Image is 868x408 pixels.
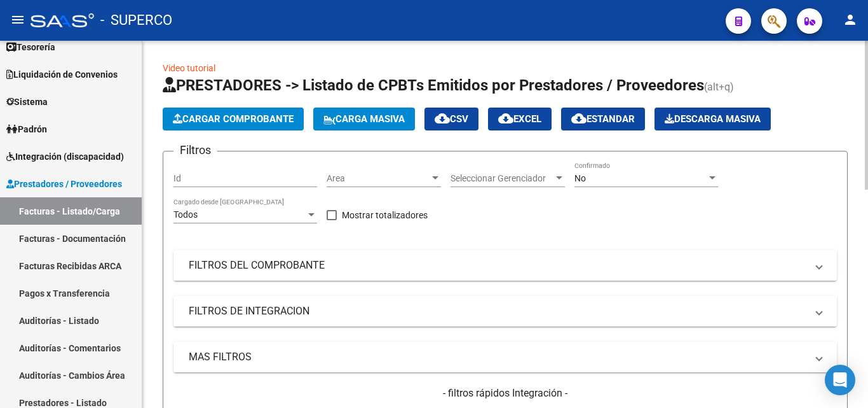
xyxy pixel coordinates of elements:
[173,141,217,159] h3: Filtros
[451,173,553,184] span: Seleccionar Gerenciador
[435,113,468,125] span: CSV
[10,12,25,27] mat-icon: menu
[825,365,855,395] div: Open Intercom Messenger
[173,342,837,372] mat-expansion-panel-header: MAS FILTROS
[323,113,405,125] span: Carga Masiva
[6,95,48,109] span: Sistema
[571,111,587,126] mat-icon: cloud_download
[189,350,806,364] mat-panel-title: MAS FILTROS
[571,113,635,125] span: Estandar
[488,108,552,130] button: EXCEL
[498,111,513,126] mat-icon: cloud_download
[189,304,806,318] mat-panel-title: FILTROS DE INTEGRACION
[561,108,645,130] button: Estandar
[498,113,541,125] span: EXCEL
[654,108,771,130] app-download-masive: Descarga masiva de comprobantes (adjuntos)
[435,111,450,126] mat-icon: cloud_download
[424,108,478,130] button: CSV
[173,209,198,220] span: Todos
[163,108,304,130] button: Cargar Comprobante
[100,6,172,34] span: - SUPERCO
[6,177,122,191] span: Prestadores / Proveedores
[6,40,55,54] span: Tesorería
[173,386,837,400] h4: - filtros rápidos Integración -
[173,113,294,125] span: Cargar Comprobante
[6,122,47,136] span: Padrón
[6,150,124,164] span: Integración (discapacidad)
[843,12,858,27] mat-icon: person
[163,63,215,73] a: Video tutorial
[173,296,837,327] mat-expansion-panel-header: FILTROS DE INTEGRACION
[327,173,430,184] span: Area
[313,108,415,130] button: Carga Masiva
[189,258,806,272] mat-panel-title: FILTROS DEL COMPROBANTE
[665,113,761,125] span: Descarga Masiva
[574,173,586,183] span: No
[704,81,734,93] span: (alt+q)
[6,67,118,81] span: Liquidación de Convenios
[654,108,771,130] button: Descarga Masiva
[163,76,704,94] span: PRESTADORES -> Listado de CPBTs Emitidos por Prestadores / Proveedores
[173,250,837,281] mat-expansion-panel-header: FILTROS DEL COMPROBANTE
[342,208,428,223] span: Mostrar totalizadores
